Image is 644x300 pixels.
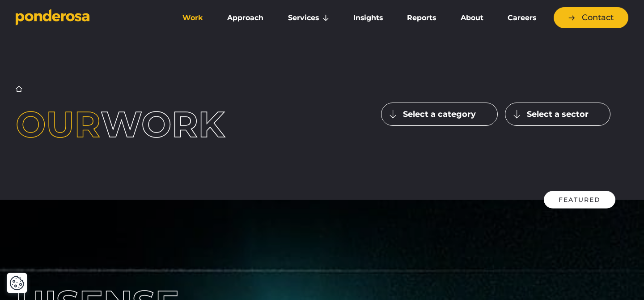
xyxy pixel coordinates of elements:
[9,275,25,291] img: Revisit consent button
[497,9,547,27] a: Careers
[9,275,25,291] button: Cookie Settings
[544,191,615,209] div: Featured
[16,9,159,27] a: Go to homepage
[381,103,498,126] button: Select a category
[554,7,628,28] a: Contact
[16,103,101,146] span: Our
[16,86,22,92] a: Home
[450,9,493,27] a: About
[172,9,213,27] a: Work
[16,107,263,142] h1: work
[505,103,610,126] button: Select a sector
[217,9,274,27] a: Approach
[397,9,446,27] a: Reports
[343,9,393,27] a: Insights
[278,9,339,27] a: Services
